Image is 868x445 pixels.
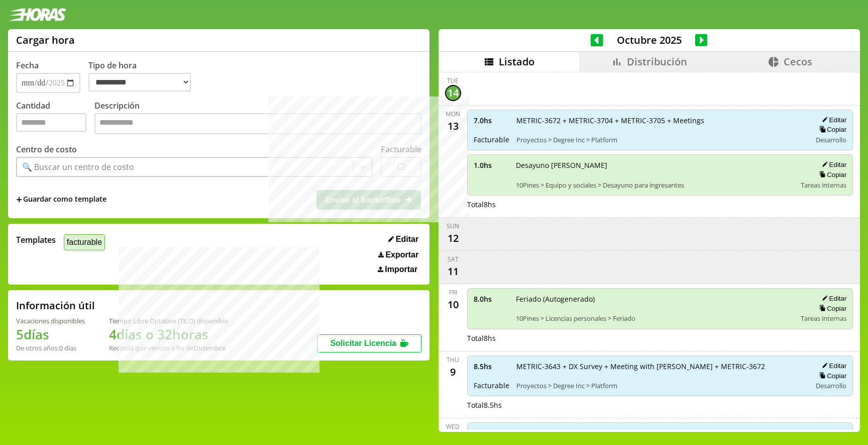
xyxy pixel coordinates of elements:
div: Total 8.5 hs [467,400,853,410]
span: Facturable [474,381,509,390]
div: Thu [447,355,459,364]
button: Copiar [816,372,846,380]
span: 7.0 hs [474,116,509,125]
button: Editar [819,429,846,437]
span: Exportar [385,250,418,259]
span: 8.0 hs [474,294,509,304]
span: Desayuno [PERSON_NAME] [516,160,794,170]
div: 13 [445,118,461,134]
label: Fecha [16,60,39,71]
span: METRIC-3643 [516,429,805,438]
label: Facturable [381,144,421,155]
div: 9 [445,364,461,380]
span: Proyectos > Degree Inc > Platform [516,135,805,144]
span: Desarrollo [816,135,846,144]
span: Editar [396,235,418,244]
button: facturable [64,234,105,250]
span: Solicitar Licencia [330,339,396,347]
span: METRIC-3643 + DX Survey + Meeting with [PERSON_NAME] + METRIC-3672 [516,362,805,371]
button: Editar [819,362,846,370]
div: 14 [445,85,461,101]
div: Fri [449,288,457,297]
div: 10 [445,297,461,313]
b: Diciembre [193,343,226,352]
select: Tipo de hora [88,73,191,92]
button: Exportar [375,250,421,260]
div: Wed [446,422,460,431]
button: Editar [819,116,846,124]
button: Editar [385,234,421,244]
span: 10Pines > Equipo y sociales > Desayuno para ingresantes [516,181,794,190]
button: Editar [819,294,846,303]
span: Listado [499,55,534,68]
div: Tiempo Libre Optativo (TiLO) disponible [109,316,228,325]
span: Proyectos > Degree Inc > Platform [516,381,805,390]
h1: 5 días [16,325,85,343]
span: 10Pines > Licencias personales > Feriado [516,314,794,323]
span: Tareas internas [801,314,846,323]
span: Tareas internas [801,181,846,190]
button: Copiar [816,304,846,313]
div: scrollable content [439,72,860,430]
span: METRIC-3672 + METRIC-3704 + METRIC-3705 + Meetings [516,116,805,125]
label: Cantidad [16,100,94,137]
div: Mon [446,110,460,118]
div: Tue [447,76,459,85]
span: Templates [16,234,56,245]
span: Distribución [627,55,687,68]
div: Vacaciones disponibles [16,316,85,325]
label: Centro de costo [16,144,77,155]
span: Desarrollo [816,381,846,390]
div: De otros años: 0 días [16,343,85,352]
h2: Información útil [16,299,95,312]
span: 1.0 hs [474,160,509,170]
div: Recordá que vencen a fin de [109,343,228,352]
div: Sat [448,255,459,263]
span: 7.5 hs [474,429,509,438]
label: Tipo de hora [88,60,199,93]
span: Feriado (Autogenerado) [516,294,794,304]
h1: 4 días o 32 horas [109,325,228,343]
button: Editar [819,160,846,169]
label: Descripción [94,100,421,137]
div: Total 8 hs [467,333,853,343]
div: Sun [447,222,459,230]
span: Cecos [784,55,812,68]
button: Copiar [816,170,846,179]
div: 🔍 Buscar un centro de costo [22,161,134,172]
div: 12 [445,230,461,246]
span: Octubre 2025 [603,33,695,47]
div: 11 [445,263,461,280]
textarea: Descripción [94,113,421,134]
button: Solicitar Licencia [317,334,421,352]
button: Copiar [816,125,846,134]
span: Facturable [474,135,509,144]
span: 8.5 hs [474,362,509,371]
img: logotipo [8,8,66,21]
span: +Guardar como template [16,194,106,205]
div: Total 8 hs [467,200,853,209]
h1: Cargar hora [16,33,75,47]
span: + [16,194,22,205]
span: Importar [385,265,417,274]
input: Cantidad [16,113,86,132]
